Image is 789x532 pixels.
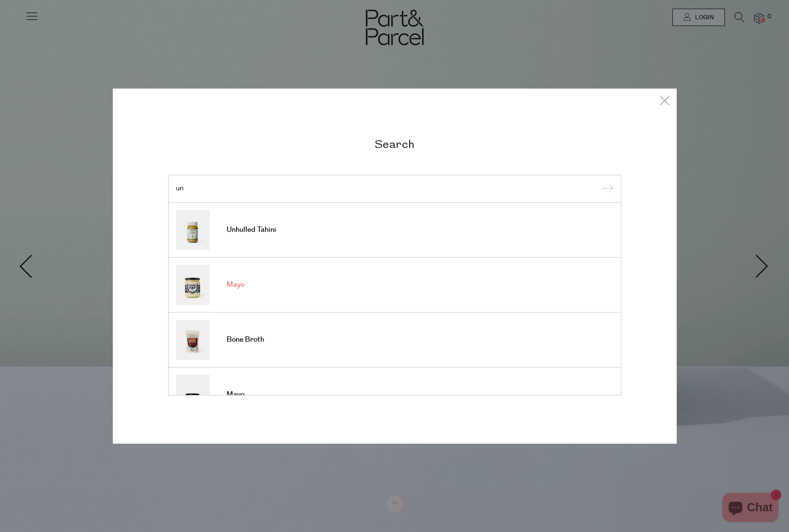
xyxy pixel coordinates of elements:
span: Mayo [227,280,244,290]
input: Search [176,185,614,192]
a: Bone Broth [176,319,614,359]
span: Bone Broth [227,335,264,345]
img: Mayo [176,374,210,414]
a: Mayo [176,374,614,414]
img: Mayo [176,265,210,305]
span: Unhulled Tahini [227,225,276,235]
a: Mayo [176,265,614,305]
h2: Search [168,137,621,151]
img: Unhulled Tahini [176,210,210,250]
span: Mayo [227,390,244,399]
a: Unhulled Tahini [176,210,614,250]
img: Bone Broth [176,319,210,359]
